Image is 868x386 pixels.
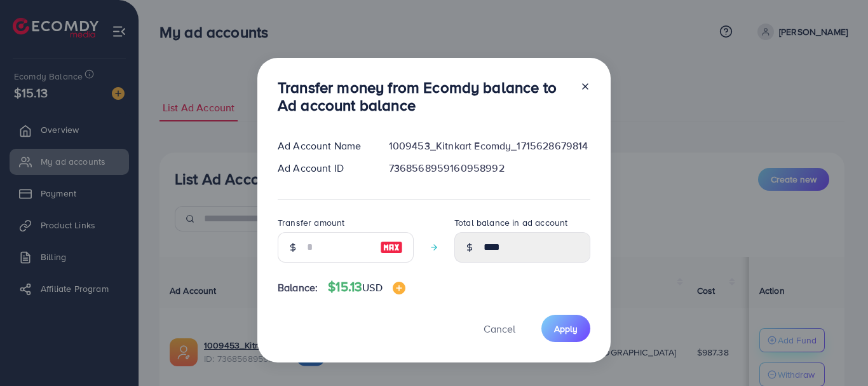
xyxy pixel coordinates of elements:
[814,329,858,376] iframe: Chat
[268,161,379,176] div: Ad Account ID
[393,282,405,294] img: image
[380,240,403,255] img: image
[328,279,405,295] h4: $15.13
[362,280,382,294] span: USD
[554,322,578,335] span: Apply
[278,78,570,115] h3: Transfer money from Ecomdy balance to Ad account balance
[379,161,600,176] div: 7368568959160958992
[484,322,515,336] span: Cancel
[379,139,600,153] div: 1009453_Kitnkart Ecomdy_1715628679814
[268,139,379,153] div: Ad Account Name
[454,216,567,229] label: Total balance in ad account
[278,216,344,229] label: Transfer amount
[541,315,590,342] button: Apply
[278,280,318,295] span: Balance:
[468,315,531,342] button: Cancel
